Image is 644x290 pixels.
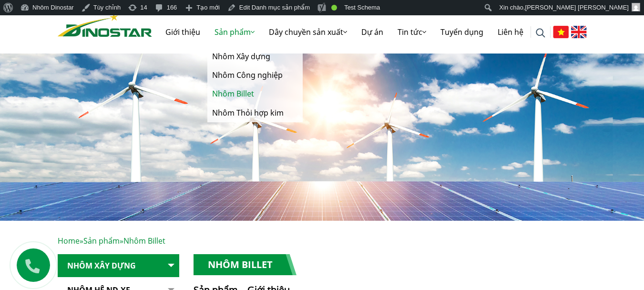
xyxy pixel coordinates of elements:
[491,17,531,47] a: Liên hệ
[207,17,262,47] a: Sản phẩm
[207,47,303,66] a: Nhôm Xây dựng
[123,236,165,246] span: Nhôm Billet
[58,236,165,246] span: » »
[58,236,80,246] a: Home
[207,104,303,122] a: Nhôm Thỏi hợp kim
[571,26,587,38] img: English
[536,28,545,38] img: search
[525,4,629,11] span: [PERSON_NAME] [PERSON_NAME]
[390,17,433,47] a: Tin tức
[58,254,179,278] a: Nhôm Xây dựng
[207,66,303,85] a: Nhôm Công nghiệp
[553,26,569,38] img: Tiếng Việt
[331,5,337,11] div: Tốt
[207,85,303,103] a: Nhôm Billet
[194,254,296,275] h1: Nhôm Billet
[158,17,207,47] a: Giới thiệu
[58,13,152,37] img: Nhôm Dinostar
[262,17,354,47] a: Dây chuyền sản xuất
[433,17,491,47] a: Tuyển dụng
[354,17,390,47] a: Dự án
[83,236,120,246] a: Sản phẩm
